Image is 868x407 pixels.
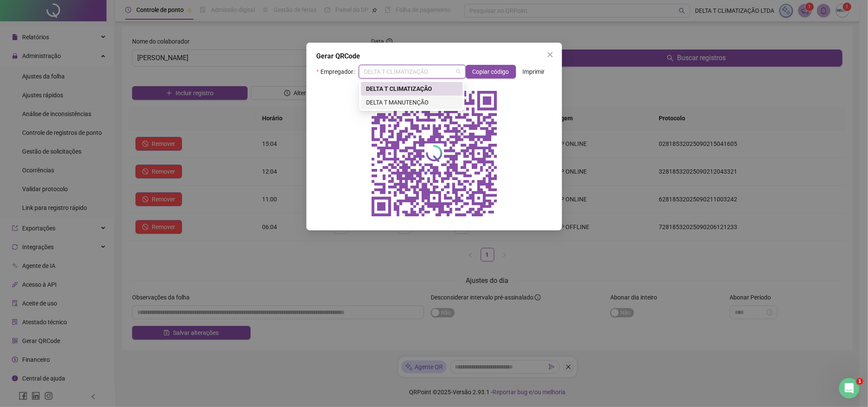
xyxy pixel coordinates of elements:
span: DELTA T CLIMATIZAÇÃO [364,65,461,78]
span: Copiar código [473,67,509,76]
label: Empregador [317,65,359,78]
iframe: Intercom live chat [839,378,859,398]
img: qrcode do empregador [366,85,502,222]
span: 1 [856,378,863,385]
button: Close [543,48,557,61]
span: close [547,51,554,58]
button: Copiar código [466,65,516,78]
span: Imprimir [523,67,545,76]
div: DELTA T CLIMATIZAÇÃO [366,84,458,93]
div: DELTA T CLIMATIZAÇÃO [361,82,463,96]
button: Imprimir [516,65,552,78]
div: DELTA T MANUTENÇÃO [366,98,458,107]
div: DELTA T MANUTENÇÃO [361,96,463,109]
div: Gerar QRCode [317,51,552,61]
